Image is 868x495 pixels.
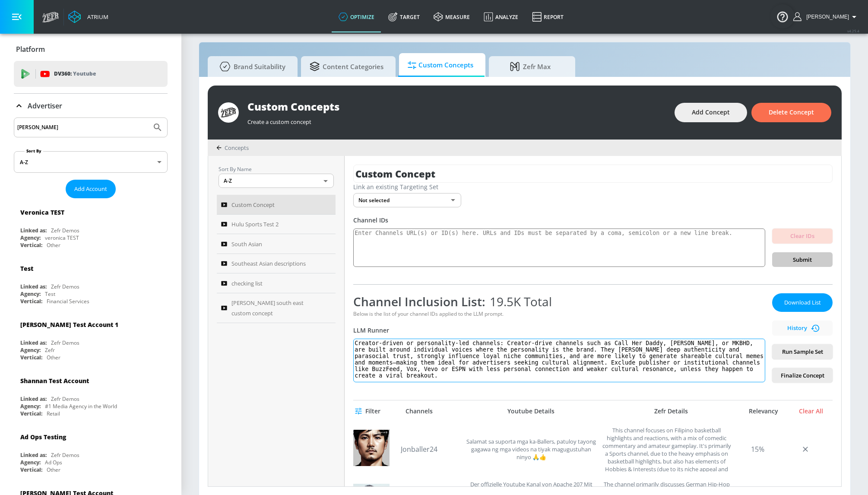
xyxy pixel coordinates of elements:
div: Ad Ops [45,459,62,466]
span: Run Sample Set [779,347,826,357]
div: [PERSON_NAME] Test Account 1Linked as:Zefr DemosAgency:ZefrVertical:Other [14,314,168,363]
div: Youtube Details [461,407,600,415]
p: Platform [16,44,45,54]
div: veronica TEST [45,234,79,241]
span: login as: justin.nim@zefr.com [803,14,849,20]
div: Agency: [20,234,41,241]
div: Clear All [789,407,833,415]
p: Sort By Name [219,165,334,174]
span: Concepts [225,144,249,152]
span: v 4.25.4 [847,29,859,33]
div: Vertical: [20,241,42,249]
div: Other [47,354,60,361]
div: Retail [47,410,60,417]
a: Atrium [68,10,108,23]
div: Linked as: [20,395,47,403]
div: Agency: [20,459,41,466]
span: South Asian [231,239,262,249]
button: Delete Concept [751,103,831,122]
div: Zefr [45,346,55,354]
div: TestLinked as:Zefr DemosAgency:TestVertical:Financial Services [14,258,168,307]
span: History [776,323,829,333]
div: Financial Services [47,298,89,305]
div: Agency: [20,290,41,298]
div: Channel Inclusion List: [353,293,765,310]
a: Report [525,1,570,32]
button: Download List [772,293,833,312]
button: Open Resource Center [770,4,795,29]
div: Zefr Demos [51,283,79,290]
span: Delete Concept [769,107,814,118]
span: Download List [781,298,824,308]
button: Add Concept [675,103,747,122]
a: South Asian [217,234,336,254]
a: Southeast Asian descriptions [217,254,336,274]
a: measure [427,1,477,32]
div: Zefr Demos [51,227,79,234]
p: Youtube [73,69,96,78]
div: Below is the list of your channel IDs applied to the LLM prompt. [353,310,765,317]
button: Filter [353,403,384,419]
div: Vertical: [20,298,42,305]
div: Shannan Test Account [20,377,89,385]
div: A-Z [219,174,334,188]
div: Zefr Demos [51,339,79,346]
button: History [772,320,833,336]
span: Clear IDs [779,231,826,241]
button: [PERSON_NAME] [793,12,859,22]
div: Linked as: [20,339,47,346]
div: Ad Ops TestingLinked as:Zefr DemosAgency:Ad OpsVertical:Other [14,426,168,476]
span: Custom Concept [231,200,275,210]
div: Channel IDs [353,216,833,224]
label: Sort By [25,148,43,154]
div: Custom Concepts [247,99,666,114]
div: Vertical: [20,466,42,473]
button: Clear IDs [772,228,833,244]
p: DV360: [54,69,96,79]
div: Shannan Test AccountLinked as:Zefr DemosAgency:#1 Media Agency in the WorldVertical:Retail [14,370,168,419]
div: Linked as: [20,283,47,290]
div: Link an existing Targeting Set [353,183,833,191]
div: Agency: [20,403,41,410]
span: Add Concept [692,107,730,118]
div: LLM Runner [353,326,765,334]
div: Other [47,241,60,249]
div: Salamat sa suporta mga ka-Ballers, patuloy tayong gagawa ng mga videos na tiyak magugustuhan niny... [466,426,597,472]
span: 19.5K Total [485,293,552,310]
span: checking list [231,278,263,289]
a: Custom Concept [217,195,336,215]
span: Zefr Max [497,56,563,77]
div: Concepts [216,144,249,152]
div: Vertical: [20,410,42,417]
div: This channel focuses on Filipino basketball highlights and reactions, with a mix of comedic comme... [601,426,732,472]
div: Atrium [84,13,108,21]
button: Add Account [66,180,116,198]
img: UCcpM6fRxC66uRs9lYvqz7zg [353,430,390,466]
div: Other [47,466,60,473]
a: optimize [332,1,381,32]
a: Analyze [477,1,525,32]
div: #1 Media Agency in the World [45,403,117,410]
div: Linked as: [20,451,47,459]
div: Relevancy [742,407,785,415]
a: checking list [217,273,336,293]
a: [PERSON_NAME] south east custom concept [217,293,336,323]
span: Brand Suitability [216,56,285,77]
div: [PERSON_NAME] Test Account 1 [20,320,118,329]
div: Linked as: [20,227,47,234]
div: Test [20,264,33,273]
a: Hulu Sports Test 2 [217,215,336,235]
button: Run Sample Set [772,344,833,359]
div: Create a custom concept [247,114,666,126]
p: Advertiser [28,101,62,111]
div: Zefr Demos [51,395,79,403]
div: DV360: Youtube [14,61,168,87]
div: Platform [14,37,168,61]
div: Veronica TESTLinked as:Zefr DemosAgency:veronica TESTVertical:Other [14,202,168,251]
span: Finalize Concept [779,371,826,381]
button: Finalize Concept [772,368,833,383]
div: Channels [405,407,433,415]
button: Submit Search [148,118,167,137]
